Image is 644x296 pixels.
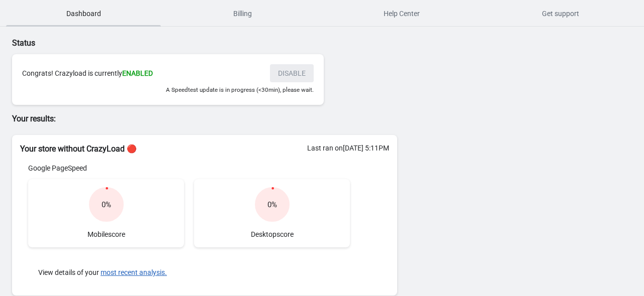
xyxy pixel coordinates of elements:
div: Mobile score [28,179,184,247]
div: View details of your [28,257,350,287]
div: Google PageSpeed [28,163,350,173]
small: A Speedtest update is in progress (<30min), please wait. [166,86,314,93]
button: most recent analysis. [101,268,167,276]
div: Last ran on [DATE] 5:11PM [307,143,389,153]
span: ENABLED [122,69,153,77]
div: 0 % [267,200,277,210]
span: Billing [165,5,320,23]
div: Congrats! Crazyload is currently [22,68,260,78]
button: Dashboard [4,1,163,27]
div: 0 % [102,200,111,210]
div: Desktop score [194,179,350,247]
span: Get support [483,5,638,23]
p: Status [12,37,397,49]
span: Help Center [324,5,479,23]
span: Dashboard [6,5,161,23]
h2: Your store without CrazyLoad 🔴 [20,143,389,155]
p: Your results: [12,113,397,125]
